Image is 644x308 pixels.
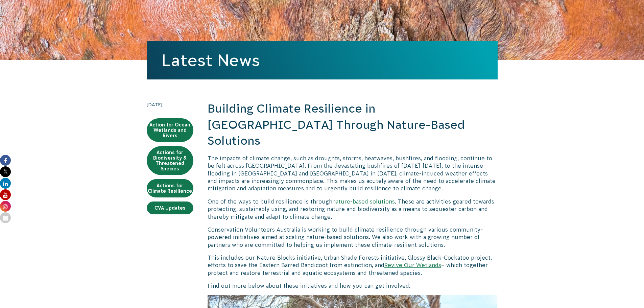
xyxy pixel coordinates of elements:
[147,101,193,108] time: [DATE]
[208,198,498,220] p: One of the ways to build resilience is through . These are activities geared towards protecting, ...
[147,118,193,142] a: Action for Ocean Wetlands and Rivers
[208,155,498,192] p: The impacts of climate change, such as droughts, storms, heatwaves, bushfires, and flooding, cont...
[208,101,498,149] h2: Building Climate Resilience in [GEOGRAPHIC_DATA] Through Nature-Based Solutions
[208,282,498,289] p: Find out more below about these initiatives and how you can get involved.
[384,262,441,268] a: Revive Our Wetlands
[208,254,498,277] p: This includes our Nature Blocks initiative, Urban Shade Forests initiative, Glossy Black-Cockatoo...
[147,146,193,175] a: Actions for Biodiversity & Threatened Species
[147,179,193,197] a: Actions for Climate Resilience
[332,198,395,205] a: nature-based solutions
[162,51,260,69] a: Latest News
[147,202,193,214] a: CVA Updates
[208,226,498,248] p: Conservation Volunteers Australia is working to build climate resilience through various communit...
